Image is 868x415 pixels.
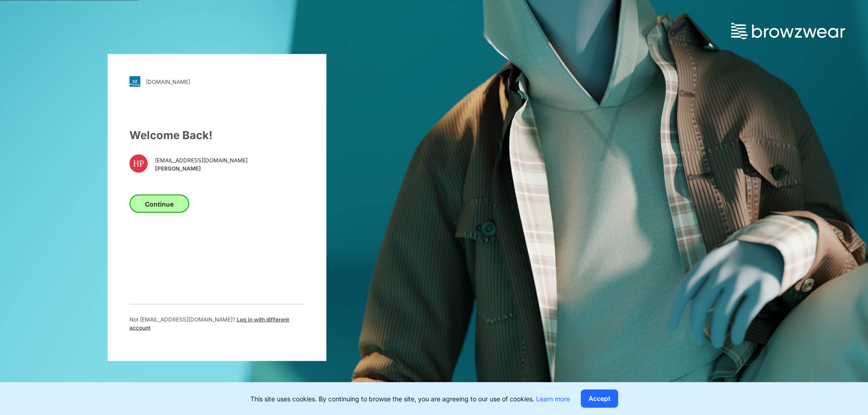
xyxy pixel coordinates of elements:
[155,164,248,172] span: [PERSON_NAME]
[129,155,148,173] div: HP
[731,23,845,39] img: browzwear-logo.73288ffb.svg
[155,156,248,164] span: [EMAIL_ADDRESS][DOMAIN_NAME]
[129,316,305,332] p: Not [EMAIL_ADDRESS][DOMAIN_NAME] ?
[581,389,618,408] button: Accept
[536,395,570,403] a: Learn more
[129,127,305,144] div: Welcome Back!
[250,394,570,404] p: This site uses cookies. By continuing to browse the site, you are agreeing to our use of cookies.
[129,76,305,87] a: [DOMAIN_NAME]
[129,195,189,213] button: Continue
[146,78,190,85] div: [DOMAIN_NAME]
[129,76,140,87] img: svg+xml;base64,PHN2ZyB3aWR0aD0iMjgiIGhlaWdodD0iMjgiIHZpZXdCb3g9IjAgMCAyOCAyOCIgZmlsbD0ibm9uZSIgeG...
